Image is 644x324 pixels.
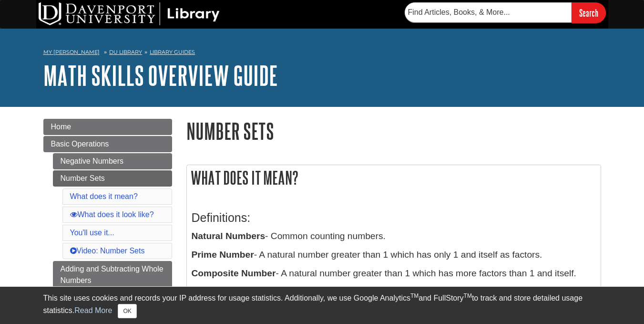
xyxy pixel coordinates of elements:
a: Negative Numbers [53,153,172,169]
button: Close [118,304,136,318]
a: DU Library [109,49,142,55]
a: Math Skills Overview Guide [43,61,278,90]
b: Natural Numbers [192,231,266,241]
a: Number Sets [53,170,172,187]
a: Basic Operations [43,136,172,152]
sup: TM [410,293,419,299]
h2: What does it mean? [187,165,601,190]
a: Adding and Subtracting Whole Numbers [53,261,172,289]
p: - The set of Natural Numbers with the number 0 adjoined. [192,285,596,299]
a: What does it look like? [70,210,154,219]
form: Searches DU Library's articles, books, and more [405,2,606,23]
p: - A natural number greater than 1 which has more factors than 1 and itself. [192,267,596,281]
img: DU Library [39,2,220,25]
span: Basic Operations [51,140,109,148]
div: This site uses cookies and records your IP address for usage statistics. Additionally, we use Goo... [43,293,601,318]
a: Home [43,119,172,135]
span: Home [51,123,72,131]
p: - Common counting numbers. [192,230,596,243]
nav: breadcrumb [43,46,601,61]
input: Find Articles, Books, & More... [405,2,572,22]
a: What does it mean? [70,192,138,200]
b: Composite Number [192,268,276,278]
a: Library Guides [150,49,195,55]
a: Video: Number Sets [70,247,145,255]
p: - A natural number greater than 1 which has only 1 and itself as factors. [192,248,596,262]
a: Read More [74,306,112,314]
h3: Definitions: [192,211,596,225]
a: You'll use it... [70,229,114,237]
b: Prime Number [192,250,254,260]
input: Search [572,2,606,23]
h1: Number Sets [186,119,601,143]
sup: TM [464,293,472,299]
a: My [PERSON_NAME] [43,48,100,56]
